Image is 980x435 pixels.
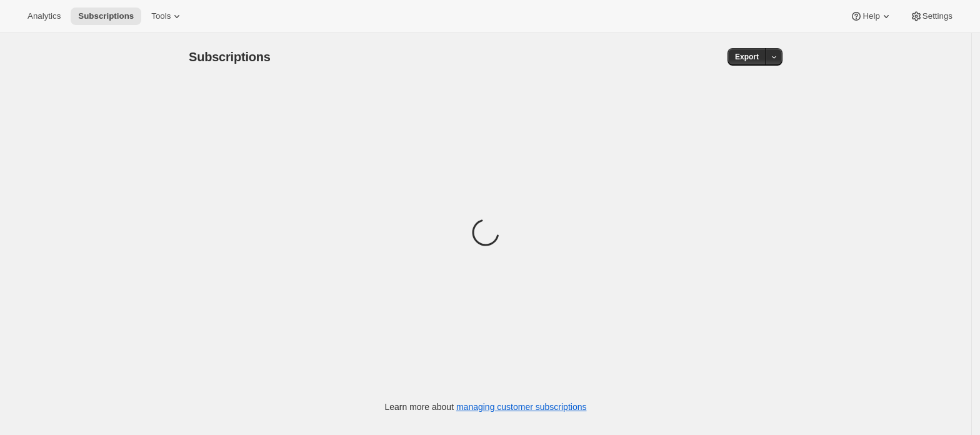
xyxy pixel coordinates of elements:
[189,50,271,64] span: Subscriptions
[78,11,134,21] span: Subscriptions
[735,52,759,62] span: Export
[902,7,960,25] button: Settings
[842,7,899,25] button: Help
[922,11,952,21] span: Settings
[862,11,879,21] span: Help
[71,7,141,25] button: Subscriptions
[144,7,191,25] button: Tools
[385,401,587,413] p: Learn more about
[27,11,61,21] span: Analytics
[151,11,171,21] span: Tools
[727,48,766,66] button: Export
[20,7,68,25] button: Analytics
[456,402,587,412] a: managing customer subscriptions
